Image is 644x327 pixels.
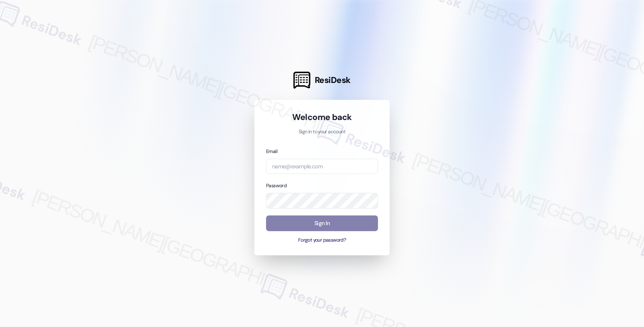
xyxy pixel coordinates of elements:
[266,182,287,189] label: Password
[266,128,378,136] p: Sign in to your account
[266,159,378,174] input: name@example.com
[266,215,378,231] button: Sign In
[315,75,351,86] span: ResiDesk
[266,112,378,123] h1: Welcome back
[266,148,277,155] label: Email
[266,237,378,244] button: Forgot your password?
[293,72,310,89] img: ResiDesk Logo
